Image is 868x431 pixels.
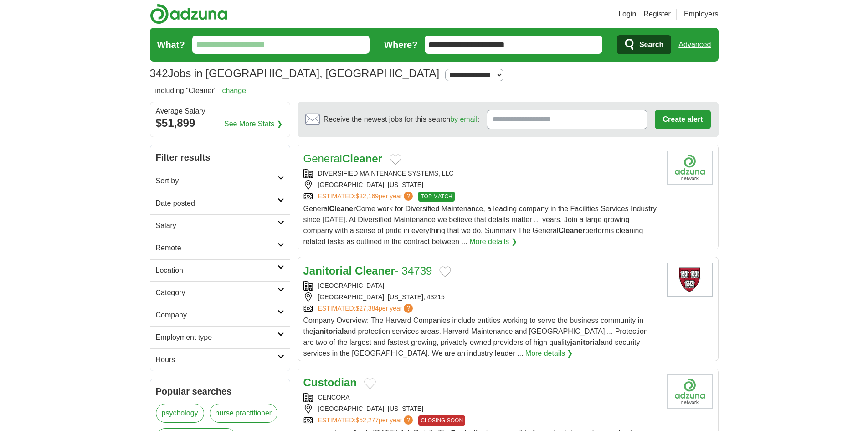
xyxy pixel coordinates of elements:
span: $52,277 [355,416,379,424]
a: Register [643,9,671,20]
a: ESTIMATED:$32,169per year? [318,192,415,202]
span: CLOSING SOON [418,415,465,426]
label: What? [157,38,185,52]
a: More details ❯ [525,348,573,359]
button: Add to favorite jobs [439,266,451,277]
span: Search [639,36,663,54]
div: [GEOGRAPHIC_DATA], [US_STATE], 43215 [303,292,660,302]
a: Janitorial Cleaner- 34739 [303,265,432,277]
h2: Filter results [150,145,290,170]
h2: Popular searches [156,384,284,398]
span: $27,384 [355,305,379,312]
h2: Sort by [156,176,277,187]
a: Login [618,9,636,20]
button: Search [617,35,671,54]
button: Add to favorite jobs [390,154,401,165]
strong: Janitorial [303,265,352,277]
a: ESTIMATED:$52,277per year? [318,415,415,426]
strong: Cleaner [329,205,356,213]
span: Receive the newest jobs for this search : [324,114,479,125]
a: [GEOGRAPHIC_DATA] [318,282,385,289]
div: DIVERSIFIED MAINTENANCE SYSTEMS, LLC [303,169,660,178]
span: TOP MATCH [418,192,454,202]
span: ? [404,192,413,201]
button: Create alert [655,110,710,129]
img: Harvard University logo [667,263,713,297]
strong: Cleaner [559,227,586,234]
img: Adzuna logo [150,4,227,24]
strong: janitorial [570,338,601,346]
div: CENCORA [303,393,660,402]
a: Date posted [150,192,290,214]
div: $51,899 [156,115,284,131]
h2: Company [156,310,277,321]
a: psychology [156,404,204,423]
img: Company logo [667,374,713,409]
button: Add to favorite jobs [364,378,376,389]
h2: Employment type [156,332,277,343]
div: [GEOGRAPHIC_DATA], [US_STATE] [303,180,660,190]
a: See More Stats ❯ [224,119,282,130]
label: Where? [384,38,417,52]
a: Sort by [150,170,290,192]
a: Employment type [150,326,290,348]
a: Category [150,281,290,304]
span: ? [404,415,413,425]
a: Advanced [678,36,711,54]
span: General Come work for Diversified Maintenance, a leading company in the Facilities Services Indus... [303,205,657,245]
h2: Hours [156,354,277,365]
strong: janitorial [313,327,344,335]
div: [GEOGRAPHIC_DATA], [US_STATE] [303,404,660,414]
h2: Date posted [156,198,277,209]
span: 342 [150,65,168,82]
h2: Location [156,265,277,276]
a: nurse practitioner [210,404,278,423]
a: Remote [150,237,290,259]
h2: including "Cleaner" [155,85,247,96]
a: ESTIMATED:$27,384per year? [318,304,415,313]
a: Salary [150,214,290,237]
a: Hours [150,348,290,371]
a: GeneralCleaner [303,152,382,165]
h2: Salary [156,220,277,231]
strong: Cleaner [342,152,382,165]
a: change [222,87,247,94]
div: Average Salary [156,108,284,115]
a: Custodian [303,376,357,389]
a: by email [450,115,478,123]
a: Location [150,259,290,281]
h2: Category [156,287,277,298]
a: More details ❯ [469,236,517,247]
strong: Cleaner [355,265,395,277]
h1: Jobs in [GEOGRAPHIC_DATA], [GEOGRAPHIC_DATA] [150,67,440,79]
h2: Remote [156,243,277,254]
img: Company logo [667,151,713,185]
span: ? [404,304,413,313]
a: Company [150,304,290,326]
span: $32,169 [355,192,379,200]
span: Company Overview: The Harvard Companies include entities working to serve the business community ... [303,317,648,357]
a: Employers [684,9,719,20]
